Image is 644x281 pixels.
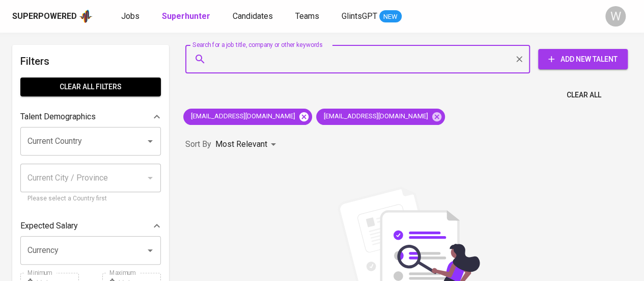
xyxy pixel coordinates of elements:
div: Expected Salary [20,216,161,236]
p: Sort By [185,138,211,150]
a: Candidates [233,10,275,23]
span: Clear All filters [29,81,153,93]
a: Teams [295,10,321,23]
span: GlintsGPT [342,11,377,21]
span: Candidates [233,11,273,21]
p: Talent Demographics [20,111,96,123]
span: Jobs [121,11,139,21]
span: [EMAIL_ADDRESS][DOMAIN_NAME] [183,112,301,121]
b: Superhunter [162,11,210,21]
button: Clear [512,52,526,66]
button: Clear All [563,86,605,105]
span: Add New Talent [546,53,620,66]
a: GlintsGPT NEW [342,10,402,23]
a: Jobs [121,10,142,23]
h6: Filters [20,53,161,69]
div: W [605,6,626,27]
button: Open [143,134,157,148]
div: Most Relevant [215,135,279,154]
span: NEW [379,12,402,22]
p: Expected Salary [20,220,78,232]
span: Teams [295,11,319,21]
button: Clear All filters [20,78,161,96]
a: Superpoweredapp logo [12,9,93,24]
span: [EMAIL_ADDRESS][DOMAIN_NAME] [316,112,434,121]
div: [EMAIL_ADDRESS][DOMAIN_NAME] [183,109,312,125]
p: Please select a Country first [27,194,154,204]
div: [EMAIL_ADDRESS][DOMAIN_NAME] [316,109,445,125]
a: Superhunter [162,10,212,23]
p: Most Relevant [215,138,267,150]
button: Add New Talent [538,49,628,69]
div: Talent Demographics [20,107,161,127]
img: app logo [79,9,93,24]
span: Clear All [567,89,601,101]
div: Superpowered [12,11,77,22]
button: Open [143,243,157,258]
